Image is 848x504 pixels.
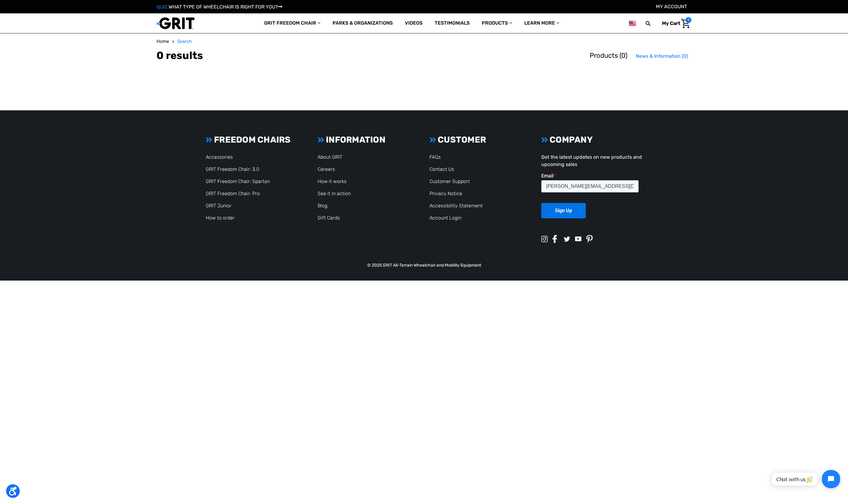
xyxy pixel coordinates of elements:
[586,235,593,243] img: pinterest
[590,51,627,60] span: Products (0)
[429,203,483,209] a: Accessibility Statement
[399,13,429,33] a: Videos
[541,135,642,145] h3: COMPANY
[629,19,636,27] img: us.png
[765,465,845,493] iframe: Tidio Chat
[518,13,565,33] a: Learn More
[636,53,688,59] span: News & Information (0)
[157,17,195,29] img: GRIT All-Terrain Wheelchair and Mobility Equipment
[575,236,581,241] img: youtube
[318,203,327,209] a: Blog
[429,166,454,172] a: Contact Us
[476,13,518,33] a: Products
[429,13,476,33] a: Testimonials
[258,13,326,33] a: GRIT Freedom Chair
[685,17,691,23] span: 1
[429,178,470,184] a: Customer Support
[157,38,691,45] nav: Breadcrumb
[429,135,530,145] h3: CUSTOMER
[157,38,169,45] a: Home
[206,191,260,196] a: GRIT Freedom Chair: Pro
[429,154,441,160] a: FAQs
[157,39,169,44] span: Home
[429,191,462,196] a: Privacy Notice
[564,236,570,242] img: twitter
[541,173,642,230] iframe: Form 0
[206,203,232,209] a: GRIT Junior
[318,166,335,172] a: Careers
[657,17,691,30] a: Cart with 1 items
[177,39,192,44] span: Search
[656,4,687,9] a: Account
[202,262,646,268] p: © 2025 GRIT All-Terrain Wheelchair and Mobility Equipment
[206,166,259,172] a: GRIT Freedom Chair: 3.0
[318,154,342,160] a: About GRIT
[662,20,680,26] span: My Cart
[553,235,557,243] img: facebook
[157,4,169,10] span: QUIZ:
[648,17,657,30] input: Search
[157,4,282,10] a: QUIZ:WHAT TYPE OF WHEELCHAIR IS RIGHT FOR YOU?
[177,38,192,45] a: Search
[206,154,233,160] a: Accessories
[206,178,270,184] a: GRIT Freedom Chair: Spartan
[429,215,461,221] a: Account Login
[157,50,203,62] h1: 0 results
[541,154,642,168] p: Get the latest updates on new products and upcoming sales
[206,215,235,221] a: How to order
[318,191,351,196] a: See it in action
[326,13,399,33] a: Parks & Organizations
[681,19,690,28] img: Cart
[318,178,346,184] a: How it works
[206,135,307,145] h3: FREEDOM CHAIRS
[318,215,340,221] a: Gift Cards
[541,236,548,242] img: instagram
[318,135,419,145] h3: INFORMATION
